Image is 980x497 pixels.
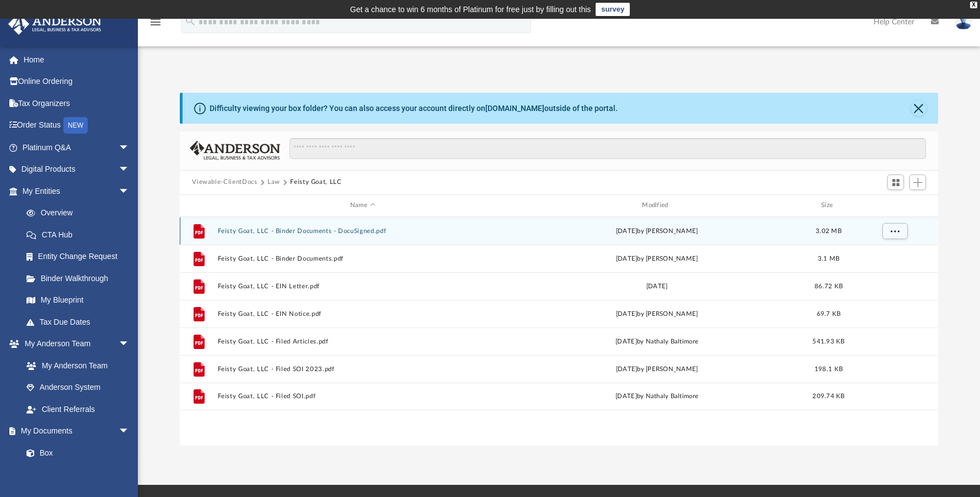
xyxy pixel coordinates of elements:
a: Home [8,49,146,71]
a: Order StatusNEW [8,114,146,137]
a: My Entitiesarrow_drop_down [8,180,146,202]
div: Size [807,200,851,210]
span: 198.1 KB [815,366,843,372]
a: My Anderson Teamarrow_drop_down [8,333,141,355]
div: [DATE] [512,281,802,291]
a: Tax Organizers [8,92,146,114]
div: close [970,2,977,8]
img: Anderson Advisors Platinum Portal [5,13,105,35]
button: Feisty Goat, LLC - Binder Documents - DocuSigned.pdf [218,228,507,235]
button: Law [267,177,280,187]
button: Switch to Grid View [887,175,904,190]
button: Close [911,101,927,116]
a: Client Referrals [15,398,141,420]
span: arrow_drop_down [119,158,141,181]
span: 3.1 MB [818,255,840,261]
span: 209.74 KB [813,393,845,399]
a: Digital Productsarrow_drop_down [8,158,146,181]
span: 3.02 MB [816,228,842,234]
div: Name [217,200,507,210]
button: Add [909,175,926,190]
button: Feisty Goat, LLC - Binder Documents.pdf [218,255,507,262]
img: User Pic [955,14,972,30]
a: Tax Due Dates [15,311,146,333]
i: search [184,15,196,27]
div: grid [180,217,938,446]
span: arrow_drop_down [119,180,141,203]
div: [DATE] by Nathaly Baltimore [512,336,802,346]
div: [DATE] by Nathaly Baltimore [512,392,802,401]
a: Platinum Q&Aarrow_drop_down [8,136,146,158]
a: My Blueprint [15,289,141,311]
div: [DATE] by [PERSON_NAME] [512,364,802,374]
div: Get a chance to win 6 months of Platinum for free just by filling out this [350,3,591,16]
button: Feisty Goat, LLC - Filed Articles.pdf [218,338,507,345]
a: Box [15,442,135,464]
button: Feisty Goat, LLC - Filed SOI.pdf [218,393,507,400]
a: survey [596,3,630,16]
div: id [856,200,933,210]
span: 86.72 KB [815,283,843,289]
button: Feisty Goat, LLC [290,177,341,187]
a: CTA Hub [15,224,146,246]
i: menu [149,15,162,29]
div: Modified [512,200,802,210]
button: Feisty Goat, LLC - Filed SOI 2023.pdf [218,366,507,373]
div: NEW [63,117,88,134]
input: Search files and folders [290,138,926,159]
a: Online Ordering [8,71,146,93]
a: Anderson System [15,377,141,399]
a: Binder Walkthrough [15,267,146,289]
span: arrow_drop_down [119,333,141,356]
div: Difficulty viewing your box folder? You can also access your account directly on outside of the p... [210,103,618,114]
div: [DATE] by [PERSON_NAME] [512,309,802,319]
a: My Documentsarrow_drop_down [8,420,141,442]
a: Entity Change Request [15,246,146,268]
span: arrow_drop_down [119,136,141,159]
span: 69.7 KB [817,310,841,316]
div: [DATE] by [PERSON_NAME] [512,226,802,236]
button: More options [882,223,908,239]
a: My Anderson Team [15,355,135,377]
div: id [185,200,212,210]
a: Overview [15,202,146,224]
span: arrow_drop_down [119,420,141,443]
a: menu [149,21,162,29]
div: [DATE] by [PERSON_NAME] [512,253,802,263]
a: [DOMAIN_NAME] [485,104,544,113]
button: Feisty Goat, LLC - EIN Letter.pdf [218,283,507,290]
span: 541.93 KB [813,338,845,344]
button: Feisty Goat, LLC - EIN Notice.pdf [218,310,507,318]
button: Viewable-ClientDocs [192,177,257,187]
